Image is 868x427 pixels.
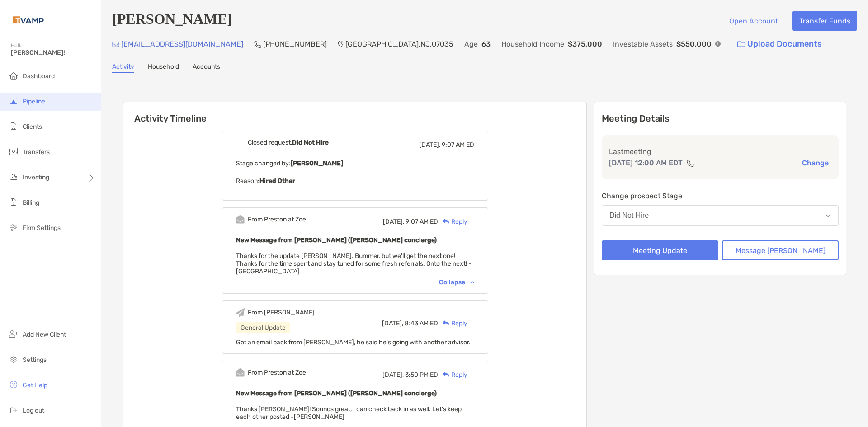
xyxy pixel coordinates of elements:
[439,278,474,286] div: Collapse
[602,113,839,124] p: Meeting Details
[8,222,19,233] img: firm-settings icon
[8,171,19,182] img: investing icon
[481,38,491,50] p: 63
[291,160,343,167] b: [PERSON_NAME]
[123,102,586,124] h6: Activity Timeline
[602,240,718,260] button: Meeting Update
[23,331,66,338] span: Add New Client
[248,369,306,376] div: From Preston at Zoe
[8,379,19,390] img: get-help icon
[292,139,329,146] b: Did Not Hire
[464,38,478,50] p: Age
[23,98,45,105] span: Pipeline
[731,34,828,54] a: Upload Documents
[438,217,467,226] div: Reply
[8,328,19,339] img: add_new_client icon
[121,38,243,50] p: [EMAIL_ADDRESS][DOMAIN_NAME]
[405,319,438,327] span: 8:43 AM ED
[382,319,403,327] span: [DATE],
[236,322,290,333] div: General Update
[501,38,564,50] p: Household Income
[613,38,673,50] p: Investable Assets
[23,407,44,414] span: Log out
[236,368,245,377] img: Event icon
[345,38,453,50] p: [GEOGRAPHIC_DATA] , NJ , 07035
[148,63,179,73] a: Household
[112,63,134,73] a: Activity
[338,41,344,48] img: Location Icon
[438,319,467,328] div: Reply
[112,42,119,47] img: Email Icon
[236,158,474,169] p: Stage changed by:
[11,49,95,56] span: [PERSON_NAME]!
[715,41,721,47] img: Info Icon
[602,190,839,202] p: Change prospect Stage
[8,146,19,157] img: transfers icon
[248,309,315,316] div: From [PERSON_NAME]
[259,177,295,185] b: Hired Other
[236,405,462,421] span: Thanks [PERSON_NAME]! Sounds great, I can check back in as well. Let's keep each other posted -[P...
[602,205,839,226] button: Did Not Hire
[826,214,831,217] img: Open dropdown arrow
[236,175,474,187] p: Reason:
[263,38,327,50] p: [PHONE_NUMBER]
[609,146,831,157] p: Last meeting
[8,121,19,131] img: clients icon
[443,219,449,225] img: Reply icon
[23,148,50,156] span: Transfers
[23,174,49,181] span: Investing
[8,197,19,207] img: billing icon
[254,41,261,48] img: Phone Icon
[722,11,785,31] button: Open Account
[568,38,602,50] p: $375,000
[609,211,649,220] div: Did Not Hire
[23,381,47,389] span: Get Help
[23,224,61,232] span: Firm Settings
[419,141,440,149] span: [DATE],
[11,4,46,36] img: Zoe Logo
[23,356,47,364] span: Settings
[248,216,306,223] div: From Preston at Zoe
[23,72,55,80] span: Dashboard
[8,70,19,81] img: dashboard icon
[382,371,404,379] span: [DATE],
[23,123,42,131] span: Clients
[799,158,831,168] button: Change
[236,236,437,244] b: New Message from [PERSON_NAME] ([PERSON_NAME] concierge)
[676,38,712,50] p: $550,000
[112,11,232,31] h4: [PERSON_NAME]
[236,308,245,317] img: Event icon
[383,218,404,225] span: [DATE],
[236,389,437,397] b: New Message from [PERSON_NAME] ([PERSON_NAME] concierge)
[8,354,19,365] img: settings icon
[23,199,39,206] span: Billing
[236,338,471,346] span: Got an email back from [PERSON_NAME], he said he's going with another advisor.
[686,160,694,167] img: communication type
[442,141,474,149] span: 9:07 AM ED
[236,252,472,275] span: Thanks for the update [PERSON_NAME]. Bummer, but we'll get the next one! Thanks for the time spen...
[405,371,438,379] span: 3:50 PM ED
[8,404,19,415] img: logout icon
[722,240,839,260] button: Message [PERSON_NAME]
[236,138,245,147] img: Event icon
[609,157,683,169] p: [DATE] 12:00 AM EDT
[248,139,329,146] div: Closed request,
[193,63,220,73] a: Accounts
[8,95,19,106] img: pipeline icon
[236,215,245,224] img: Event icon
[406,218,438,225] span: 9:07 AM ED
[443,320,449,326] img: Reply icon
[438,370,467,380] div: Reply
[737,41,745,47] img: button icon
[470,281,474,283] img: Chevron icon
[443,372,449,378] img: Reply icon
[792,11,857,31] button: Transfer Funds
